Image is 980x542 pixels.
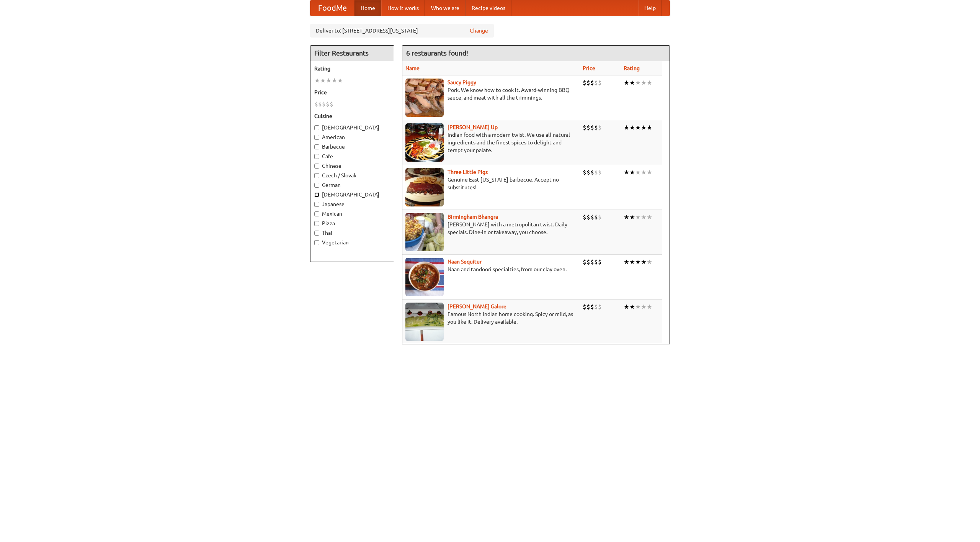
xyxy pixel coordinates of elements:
[635,123,641,132] li: ★
[629,303,635,311] li: ★
[635,168,641,177] li: ★
[594,123,598,132] li: $
[629,213,635,221] li: ★
[583,258,586,266] li: $
[314,192,319,197] input: [DEMOGRAPHIC_DATA]
[405,168,444,206] img: littlepigs.jpg
[647,79,652,87] li: ★
[586,79,590,87] li: $
[448,169,488,175] a: Three Little Pigs
[448,124,498,130] a: [PERSON_NAME] Up
[405,310,577,326] p: Famous North Indian home cooking. Spicy or mild, as you like it. Delivery available.
[314,125,319,130] input: [DEMOGRAPHIC_DATA]
[405,123,444,162] img: curryup.jpg
[314,183,319,188] input: German
[635,79,641,87] li: ★
[598,258,602,266] li: $
[647,123,652,132] li: ★
[314,112,390,120] h5: Cuisine
[583,168,586,177] li: $
[590,79,594,87] li: $
[448,303,506,309] a: [PERSON_NAME] Galore
[586,168,590,177] li: $
[314,210,390,218] label: Mexican
[314,133,390,141] label: American
[583,65,595,71] a: Price
[594,168,598,177] li: $
[583,123,586,132] li: $
[314,162,390,170] label: Chinese
[332,76,337,85] li: ★
[405,303,444,341] img: currygalore.jpg
[624,213,629,221] li: ★
[624,168,629,177] li: ★
[641,79,647,87] li: ★
[448,214,498,220] a: Birmingham Bhangra
[647,258,652,266] li: ★
[405,79,444,117] img: saucy.jpg
[465,0,511,16] a: Recipe videos
[314,65,390,72] h5: Rating
[337,76,343,85] li: ★
[314,200,390,208] label: Japanese
[586,213,590,221] li: $
[314,202,319,207] input: Japanese
[647,303,652,311] li: ★
[629,79,635,87] li: ★
[314,152,390,160] label: Cafe
[448,259,482,265] b: Naan Sequitur
[314,173,319,178] input: Czech / Slovak
[318,100,322,108] li: $
[470,27,488,34] a: Change
[425,0,465,16] a: Who we are
[594,303,598,311] li: $
[448,79,476,85] a: Saucy Piggy
[314,76,320,85] li: ★
[405,86,577,102] p: Pork. We know how to cook it. Award-winning BBQ sauce, and meat with all the trimmings.
[310,24,494,38] div: Deliver to: [STREET_ADDRESS][US_STATE]
[641,123,647,132] li: ★
[322,100,326,108] li: $
[354,0,381,16] a: Home
[624,65,640,71] a: Rating
[314,240,319,245] input: Vegetarian
[314,229,390,237] label: Thai
[590,258,594,266] li: $
[598,79,602,87] li: $
[314,181,390,189] label: German
[314,135,319,140] input: American
[647,213,652,221] li: ★
[629,168,635,177] li: ★
[590,123,594,132] li: $
[326,76,332,85] li: ★
[629,123,635,132] li: ★
[320,76,326,85] li: ★
[598,123,602,132] li: $
[598,213,602,221] li: $
[310,0,354,16] a: FoodMe
[641,168,647,177] li: ★
[405,213,444,251] img: bhangra.jpg
[405,221,577,236] p: [PERSON_NAME] with a metropolitan twist. Daily specials. Dine-in or takeaway, you choose.
[405,176,577,191] p: Genuine East [US_STATE] barbecue. Accept no substitutes!
[635,213,641,221] li: ★
[314,164,319,169] input: Chinese
[314,191,390,198] label: [DEMOGRAPHIC_DATA]
[624,123,629,132] li: ★
[598,303,602,311] li: $
[594,79,598,87] li: $
[583,79,586,87] li: $
[641,303,647,311] li: ★
[635,258,641,266] li: ★
[624,79,629,87] li: ★
[590,168,594,177] li: $
[641,213,647,221] li: ★
[326,100,330,108] li: $
[314,143,390,151] label: Barbecue
[635,303,641,311] li: ★
[624,258,629,266] li: ★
